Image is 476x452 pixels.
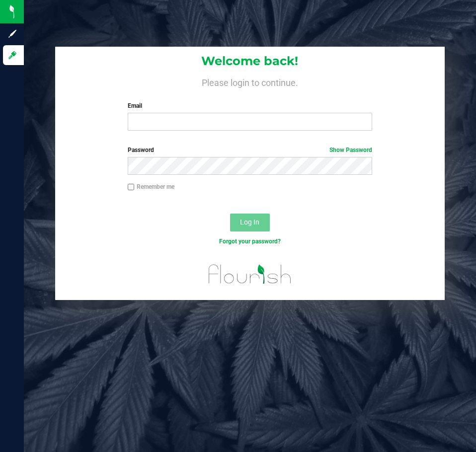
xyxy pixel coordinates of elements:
inline-svg: Sign up [7,29,17,39]
button: Log In [230,214,270,231]
span: Log In [240,218,259,226]
input: Remember me [128,184,135,191]
label: Remember me [128,182,174,191]
inline-svg: Log in [7,50,17,60]
img: flourish_logo.svg [201,256,299,292]
span: Password [128,147,154,153]
h1: Welcome back! [55,55,444,68]
a: Show Password [329,147,372,153]
label: Email [128,101,372,110]
a: Forgot your password? [219,238,281,245]
h4: Please login to continue. [55,75,444,87]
